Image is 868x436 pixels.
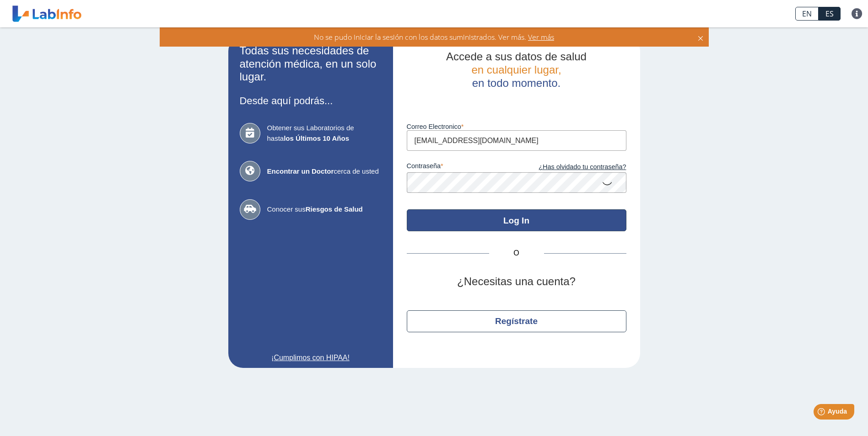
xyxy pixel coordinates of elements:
[407,310,626,332] button: Regístrate
[446,50,587,63] span: Accede a sus datos de salud
[489,248,544,259] span: O
[795,7,819,21] a: EN
[407,123,626,130] label: Correo Electronico
[240,95,382,106] h3: Desde aquí podrás...
[472,77,561,89] span: en todo momento.
[267,166,382,177] span: cerca de usted
[517,162,626,172] a: ¿Has olvidado tu contraseña?
[240,352,382,363] a: ¡Cumplimos con HIPAA!
[407,275,626,288] h2: ¿Necesitas una cuenta?
[407,162,517,172] label: contraseña
[267,123,382,144] span: Obtener sus Laboratorios de hasta
[526,32,554,42] span: Ver más
[284,134,349,142] b: los Últimos 10 Años
[267,204,382,215] span: Conocer sus
[240,44,382,84] h2: Todas sus necesidades de atención médica, en un solo lugar.
[787,400,858,426] iframe: Help widget launcher
[314,32,526,42] span: No se pudo iniciar la sesión con los datos suministrados. Ver más.
[407,209,626,231] button: Log In
[471,64,561,76] span: en cualquier lugar,
[306,205,363,213] b: Riesgos de Salud
[819,7,841,21] a: ES
[267,167,334,175] b: Encontrar un Doctor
